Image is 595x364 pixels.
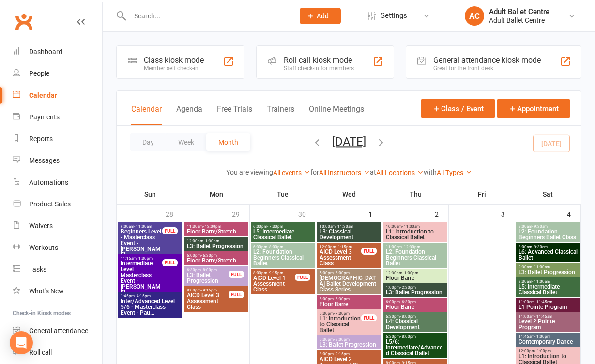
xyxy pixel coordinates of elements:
span: Settings [381,5,407,27]
span: L3: Ballet Progression [319,342,379,348]
button: Day [130,133,166,151]
span: 12:00pm [186,239,246,243]
span: - 6:30pm [400,300,416,304]
span: L5/6: Intermediate/Advanced Classical Ballet [385,339,445,356]
button: Trainers [267,104,294,125]
span: 6:30pm [319,337,379,342]
a: Dashboard [13,41,102,63]
span: L3: Ballet Progression [518,269,578,275]
span: - 6:30pm [201,253,217,258]
span: - 1:15pm [336,245,352,249]
div: Class kiosk mode [144,56,204,65]
div: Staff check-in for members [284,65,354,72]
span: - 1:00pm [534,335,550,339]
span: AICD Level 3 Assessment Class [186,292,229,310]
span: - 11:00am [532,279,550,284]
span: - 8:00pm [201,268,217,272]
div: General attendance kiosk mode [433,56,541,65]
a: All Types [437,169,472,176]
div: 28 [166,205,183,221]
a: All Locations [376,169,424,176]
span: L2: Foundation Beginners Ballet Class [518,229,578,240]
span: - 1:30pm [203,239,219,243]
span: - 9:15pm [334,352,350,356]
div: FULL [162,227,178,234]
span: 5:00pm [319,271,379,275]
span: Intermediate Level Masterclass Event - [PERSON_NAME]... [120,261,163,295]
span: 11:00am [518,314,578,319]
span: 10:00am [385,224,445,229]
span: - 1:00pm [402,271,418,275]
span: L3: Ballet Progression [186,272,229,284]
span: Floor Barre/Stretch [186,258,246,263]
span: 9:30am [518,265,578,269]
div: Adult Ballet Centre [489,16,549,25]
span: L3: Classical Development [319,229,379,240]
div: FULL [229,271,244,278]
strong: for [310,168,319,176]
div: 2 [435,205,448,221]
div: 30 [298,205,316,221]
span: - 6:00pm [334,271,350,275]
span: [DEMOGRAPHIC_DATA] Ballet Development Class Series [319,275,379,292]
span: AICD Level 1 Assessment Class [253,275,295,292]
span: - 8:00pm [334,337,350,342]
span: 6:30pm [253,245,313,249]
div: 29 [232,205,249,221]
span: Add [317,12,329,20]
a: Messages [13,150,102,172]
button: Class / Event [421,99,495,118]
span: Contemporary Dance [518,339,578,345]
span: 12:30pm [385,271,445,275]
span: Level 2 Pointe Program [518,319,578,330]
button: Free Trials [217,104,252,125]
span: 11:45am [518,335,578,339]
span: - 9:15pm [267,271,283,275]
div: Product Sales [29,200,71,208]
span: L5: Intermediate Classical Ballet [253,229,313,240]
button: Online Meetings [309,104,364,125]
span: - 7:30pm [334,311,350,316]
span: 6:30pm [385,335,445,339]
span: - 11:45am [534,314,552,319]
span: Inter/Advanced Level 5/6 - Masterclass Event - Pau... [120,298,180,316]
input: Search... [127,9,287,23]
div: Member self check-in [144,65,204,72]
span: L1 Pointe Program [518,304,578,310]
span: - 8:00pm [400,314,416,319]
span: - 12:30pm [402,245,420,249]
div: Roll call kiosk mode [284,56,354,65]
span: 1:45pm [120,294,180,298]
span: Floor Barre [319,301,379,307]
span: - 1:00pm [535,349,551,353]
a: Calendar [13,85,102,106]
div: Roll call [29,349,52,356]
span: 12:00pm [518,349,578,353]
span: 8:00pm [319,352,379,356]
button: Month [206,133,250,151]
div: Reports [29,135,53,143]
div: FULL [295,274,310,281]
span: Floor Barre [385,304,445,310]
div: People [29,70,49,77]
a: Waivers [13,215,102,237]
a: Reports [13,128,102,150]
a: Clubworx [12,10,36,34]
span: 6:00pm [253,224,313,229]
div: Great for the front desk [433,65,541,72]
span: - 6:30pm [334,297,350,301]
span: L6: Advanced Classical Ballet [518,249,578,261]
div: FULL [229,291,244,298]
button: Week [166,133,206,151]
span: - 8:00pm [400,335,416,339]
span: 10:00am [319,224,379,229]
th: Thu [382,184,449,204]
span: - 11:00am [134,224,152,229]
span: - 9:30am [532,245,548,249]
span: - 11:30am [336,224,353,229]
span: L3: Ballet Progression [186,243,246,249]
div: Payments [29,113,60,121]
span: - 2:30pm [400,285,416,290]
div: 3 [501,205,515,221]
span: 6:30pm [385,314,445,319]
